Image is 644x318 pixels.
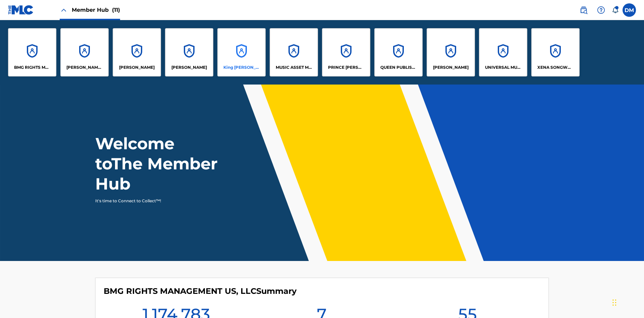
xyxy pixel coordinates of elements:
a: AccountsMUSIC ASSET MANAGEMENT (MAM) [270,28,318,76]
p: ELVIS COSTELLO [119,64,155,70]
span: Member Hub [72,6,120,14]
p: King McTesterson [223,64,260,70]
p: RONALD MCTESTERSON [433,64,469,70]
p: MUSIC ASSET MANAGEMENT (MAM) [276,64,312,70]
img: Close [60,6,68,14]
p: UNIVERSAL MUSIC PUB GROUP [485,64,522,70]
a: AccountsQUEEN PUBLISHA [374,28,423,76]
a: Public Search [577,3,590,17]
h1: Welcome to The Member Hub [95,134,221,194]
a: AccountsUNIVERSAL MUSIC PUB GROUP [479,28,527,76]
h4: BMG RIGHTS MANAGEMENT US, LLC [104,286,297,296]
iframe: Chat Widget [610,286,644,318]
div: Drag [612,293,616,313]
p: EYAMA MCSINGER [171,64,207,70]
span: (11) [112,7,120,13]
p: CLEO SONGWRITER [66,64,103,70]
img: MLC Logo [8,5,34,15]
img: help [597,6,605,14]
div: Notifications [612,7,619,13]
div: Help [594,3,608,17]
p: XENA SONGWRITER [537,64,574,70]
a: Accounts[PERSON_NAME] SONGWRITER [60,28,109,76]
a: Accounts[PERSON_NAME] [427,28,475,76]
p: PRINCE MCTESTERSON [328,64,365,70]
a: AccountsKing [PERSON_NAME] [217,28,266,76]
a: AccountsXENA SONGWRITER [531,28,580,76]
p: It's time to Connect to Collect™! [95,198,212,204]
a: Accounts[PERSON_NAME] [165,28,213,76]
a: Accounts[PERSON_NAME] [113,28,161,76]
img: search [580,6,588,14]
p: BMG RIGHTS MANAGEMENT US, LLC [14,64,51,70]
p: QUEEN PUBLISHA [380,64,417,70]
a: AccountsBMG RIGHTS MANAGEMENT US, LLC [8,28,56,76]
a: AccountsPRINCE [PERSON_NAME] [322,28,370,76]
div: User Menu [623,3,636,17]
